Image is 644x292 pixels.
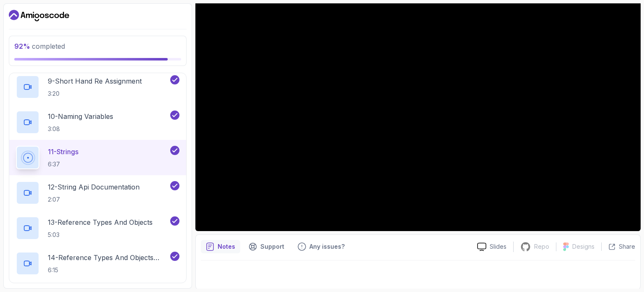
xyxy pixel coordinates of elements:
p: 9 - Short Hand Re Assignment [48,76,142,86]
p: Any issues? [309,242,345,251]
p: 5:03 [48,231,153,239]
button: 9-Short Hand Re Assignment3:20 [16,75,179,99]
p: 3:08 [48,125,113,133]
p: 11 - Strings [48,147,78,157]
button: 12-String Api Documentation2:07 [16,181,179,205]
button: 14-Reference Types And Objects Diferences6:15 [16,252,179,275]
p: 6:37 [48,160,78,168]
button: Support button [244,240,289,253]
p: 10 - Naming Variables [48,111,113,121]
p: 14 - Reference Types And Objects Diferences [48,253,169,263]
button: 11-Strings6:37 [16,146,179,169]
a: Dashboard [9,9,69,22]
p: Designs [572,242,595,251]
p: 6:15 [48,266,169,274]
p: Share [619,242,635,251]
p: 3:20 [48,89,142,98]
p: 2:07 [48,195,140,204]
p: Support [260,242,284,251]
button: 10-Naming Variables3:08 [16,110,179,134]
p: Notes [218,242,235,251]
p: 13 - Reference Types And Objects [48,217,153,227]
p: 12 - String Api Documentation [48,182,140,192]
p: Slides [490,242,506,251]
p: Repo [534,242,549,251]
button: Feedback button [293,240,350,253]
button: notes button [201,240,240,253]
button: Share [601,242,635,251]
span: completed [14,42,65,50]
span: 92 % [14,42,30,50]
button: 13-Reference Types And Objects5:03 [16,216,179,240]
a: Slides [470,242,513,251]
